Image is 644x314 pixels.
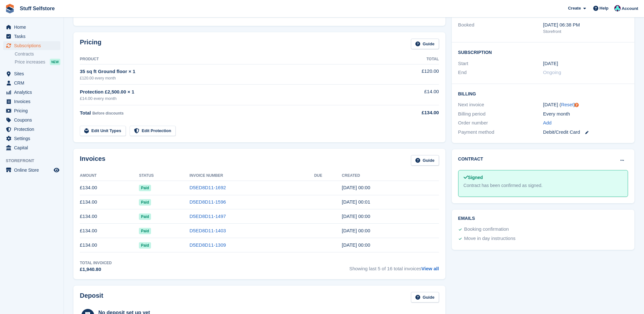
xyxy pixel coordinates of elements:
span: Before discounts [92,111,124,116]
th: Amount [80,171,139,181]
div: Next invoice [458,101,543,108]
a: View all [421,266,439,271]
td: £120.00 [384,64,439,84]
span: Help [600,5,609,11]
div: NEW [50,59,60,65]
div: £134.00 [384,109,439,116]
a: Guide [411,155,439,166]
div: Signed [464,174,623,181]
span: Analytics [14,88,52,97]
a: menu [3,134,60,143]
span: Showing last 5 of 16 total invoices [349,260,439,273]
div: Storefront [543,28,628,35]
a: menu [3,106,60,115]
span: Ongoing [543,70,561,75]
div: Tooltip anchor [574,102,580,108]
a: D5ED8D11-1692 [189,185,226,190]
div: Contract has been confirmed as signed. [464,182,623,189]
span: Protection [14,125,52,134]
h2: Billing [458,90,628,97]
td: £134.00 [80,181,139,195]
span: Paid [139,213,151,220]
span: Paid [139,185,151,191]
span: Settings [14,134,52,143]
h2: Pricing [80,39,102,49]
span: Price increases [15,59,45,65]
img: stora-icon-8386f47178a22dfd0bd8f6a31ec36ba5ce8667c1dd55bd0f319d3a0aa187defe.svg [5,4,15,13]
a: Guide [411,39,439,49]
h2: Invoices [80,155,105,166]
a: Preview store [53,166,60,174]
span: Paid [139,199,151,206]
span: Total [80,110,91,116]
th: Total [384,54,439,64]
a: menu [3,116,60,124]
td: £134.00 [80,195,139,209]
a: menu [3,97,60,106]
td: £134.00 [80,209,139,224]
span: Create [568,5,581,11]
h2: Subscription [458,49,628,55]
span: CRM [14,78,52,87]
div: Protection £2,500.00 × 1 [80,88,384,96]
a: D5ED8D11-1596 [189,199,226,205]
span: Storefront [6,158,64,164]
div: End [458,69,543,76]
span: Coupons [14,116,52,124]
div: Total Invoiced [80,260,112,266]
a: Stuff Selfstore [17,3,57,14]
span: Subscriptions [14,41,52,50]
div: Billing period [458,110,543,118]
div: £120.00 every month [80,75,384,81]
div: £14.00 every month [80,95,384,102]
a: Edit Protection [130,126,176,136]
a: D5ED8D11-1403 [189,228,226,233]
a: Guide [411,292,439,303]
img: Simon Gardner [614,5,621,11]
div: Booked [458,21,543,35]
span: Invoices [14,97,52,106]
a: Contracts [15,51,60,57]
h2: Contract [458,156,483,162]
div: Debit/Credit Card [543,129,628,136]
span: Account [622,5,638,12]
a: menu [3,166,60,175]
span: Tasks [14,32,52,41]
span: Paid [139,242,151,249]
a: D5ED8D11-1497 [189,213,226,219]
div: £1,940.80 [80,266,112,273]
td: £134.00 [80,238,139,252]
th: Status [139,171,189,181]
a: menu [3,88,60,97]
th: Invoice Number [189,171,314,181]
div: [DATE] ( ) [543,101,628,108]
th: Due [314,171,342,181]
a: menu [3,69,60,78]
a: menu [3,23,60,32]
div: Payment method [458,129,543,136]
div: 35 sq ft Ground floor × 1 [80,68,384,75]
th: Product [80,54,384,64]
a: Reset [561,102,573,107]
span: Paid [139,228,151,234]
time: 2025-07-15 23:00:25 UTC [342,213,370,219]
span: Online Store [14,166,52,175]
a: Price increases NEW [15,58,60,65]
h2: Deposit [80,292,103,303]
th: Created [342,171,439,181]
span: Pricing [14,106,52,115]
span: Home [14,23,52,32]
a: D5ED8D11-1309 [189,242,226,248]
time: 2025-08-15 23:01:03 UTC [342,199,370,205]
div: Booking confirmation [464,226,509,233]
time: 2025-06-15 23:00:35 UTC [342,228,370,233]
time: 2025-09-15 23:00:28 UTC [342,185,370,190]
h2: Emails [458,216,628,221]
a: menu [3,78,60,87]
a: menu [3,125,60,134]
a: menu [3,143,60,152]
span: Sites [14,69,52,78]
time: 2025-05-15 23:00:46 UTC [342,242,370,248]
div: [DATE] 06:38 PM [543,21,628,29]
a: Add [543,119,552,127]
